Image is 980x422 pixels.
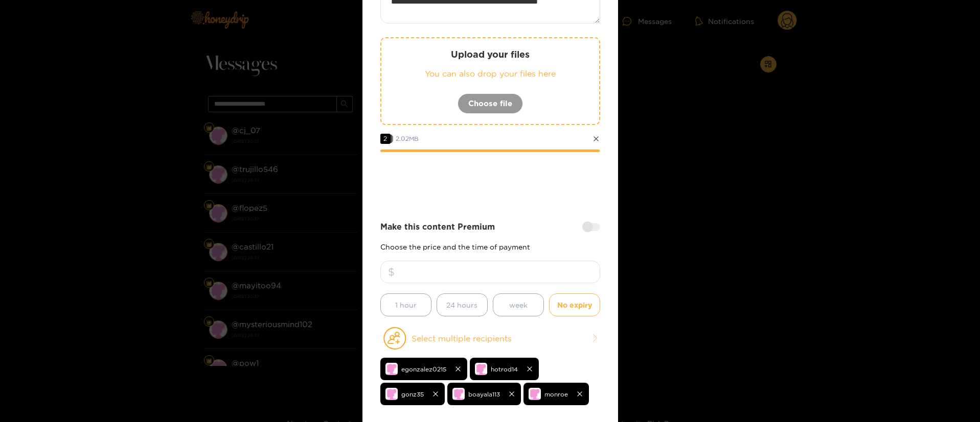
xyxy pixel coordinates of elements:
button: No expiry [549,293,600,316]
p: Upload your files [402,48,579,60]
strong: Make this content Premium [380,221,495,233]
span: monroe [544,388,568,400]
button: Select multiple recipients [380,327,600,350]
span: egonzalez0215 [401,363,446,375]
img: no-avatar.png [529,388,541,400]
img: no-avatar.png [475,363,487,375]
span: hotrod14 [491,363,518,375]
img: no-avatar.png [452,388,465,400]
span: 1 hour [395,299,417,311]
span: 2 [380,134,391,144]
button: 24 hours [437,293,488,316]
span: No expiry [557,299,592,311]
button: 1 hour [380,293,431,316]
span: 24 hours [446,299,477,311]
span: boayala113 [468,388,500,400]
img: no-avatar.png [385,388,398,400]
img: no-avatar.png [385,363,398,375]
p: Choose the price and the time of payment [380,243,600,251]
button: Choose file [458,93,523,114]
span: 2.02 MB [396,135,419,142]
p: You can also drop your files here [402,68,579,80]
button: week [493,293,544,316]
span: week [509,299,528,311]
span: gonz35 [401,388,424,400]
